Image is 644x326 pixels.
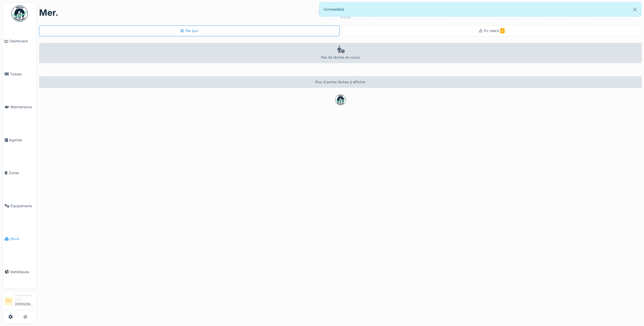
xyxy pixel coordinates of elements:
[5,297,13,305] li: FV
[2,255,37,289] a: Statistiques
[629,2,641,17] button: Close
[2,91,37,124] a: Maintenance
[10,269,34,274] span: Statistiques
[2,156,37,190] a: Zones
[319,2,642,17] div: Connecté(e).
[2,25,37,58] a: Dashboard
[484,29,505,33] span: En retard
[5,293,34,310] a: FV Gestionnaire local[PERSON_NAME]
[9,138,34,143] span: Agenda
[10,236,34,241] span: Stock
[2,124,37,157] a: Agenda
[500,28,505,33] span: 0
[39,43,642,63] div: Pas de tâches en cours
[340,14,351,20] div: 2025
[335,94,346,105] img: badge-BVDL4wpA.svg
[10,39,34,44] span: Dashboard
[2,58,37,91] a: Tickets
[39,8,58,18] h1: mer.
[11,203,34,209] span: Équipements
[15,293,34,309] li: [PERSON_NAME]
[11,5,28,22] img: Badge_color-CXgf-gQk.svg
[11,104,34,110] span: Maintenance
[2,190,37,223] a: Équipements
[15,293,34,302] div: Gestionnaire local
[9,170,34,175] span: Zones
[39,76,642,88] div: Plus d'autres tâches à afficher
[2,222,37,255] a: Stock
[180,28,199,33] div: Par jour
[10,72,34,77] span: Tickets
